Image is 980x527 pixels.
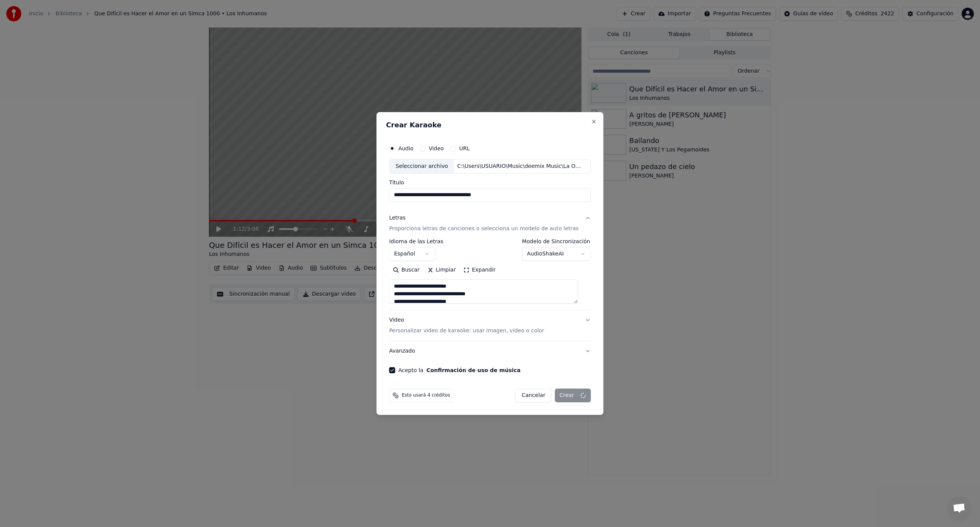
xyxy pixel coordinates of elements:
div: C:\Users\USUARIO\Music\deemix Music\La Orquesta [PERSON_NAME] - Caperucita [PERSON_NAME].mp3 [454,163,584,170]
div: Seleccionar archivo [389,159,454,173]
button: Acepto la [426,368,521,373]
label: Modelo de Sincronización [522,239,591,244]
div: LetrasProporciona letras de canciones o selecciona un modelo de auto letras [389,239,591,310]
label: Título [389,180,591,185]
button: Cancelar [515,389,552,402]
label: Idioma de las Letras [389,239,443,244]
button: Avanzado [389,341,591,361]
button: Buscar [389,264,423,276]
button: LetrasProporciona letras de canciones o selecciona un modelo de auto letras [389,208,591,239]
button: VideoPersonalizar video de karaoke: usar imagen, video o color [389,310,591,341]
label: URL [459,146,470,151]
span: Esto usará 4 créditos [402,392,450,399]
button: Limpiar [423,264,459,276]
p: Proporciona letras de canciones o selecciona un modelo de auto letras [389,225,578,233]
label: Audio [398,146,413,151]
div: Video [389,316,544,335]
p: Personalizar video de karaoke: usar imagen, video o color [389,327,544,335]
h2: Crear Karaoke [386,122,594,128]
button: Expandir [460,264,500,276]
div: Letras [389,214,405,222]
label: Acepto la [398,368,520,373]
label: Video [429,146,444,151]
